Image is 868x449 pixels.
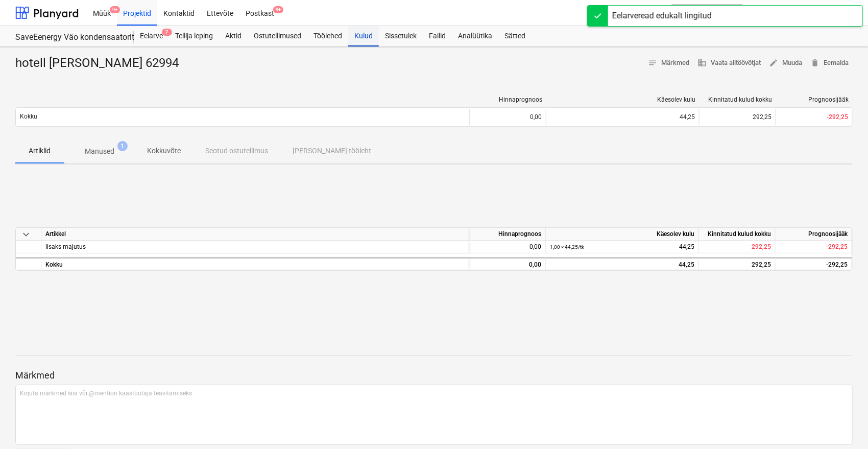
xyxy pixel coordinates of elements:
button: Eemalda [806,55,853,71]
div: Prognoosijääk [776,228,852,241]
a: Aktid [219,26,248,46]
div: Prognoosijääk [780,96,849,103]
a: Analüütika [452,26,498,46]
div: Hinnaprognoos [474,96,542,103]
button: Vaata alltöövõtjat [693,55,765,71]
div: 0,00 [469,257,546,270]
div: -292,25 [776,257,852,270]
p: Kokkuvõte [147,146,181,156]
div: 44,25 [550,113,695,121]
span: keyboard_arrow_down [20,228,32,241]
a: Sätted [498,26,532,46]
div: 0,00 [469,241,546,253]
div: hotell [PERSON_NAME] 62994 [15,55,187,72]
div: SaveEenergy Väo kondensaatorite vaegtööde projekt [15,32,122,43]
div: Käesolev kulu [546,228,699,241]
span: edit [769,58,778,67]
span: business [697,58,707,67]
a: Ostutellimused [248,26,307,46]
span: notes [648,58,657,67]
p: Artiklid [28,146,52,156]
div: Hinnaprognoos [469,228,546,241]
div: 44,25 [550,241,694,253]
div: Kinnitatud kulud kokku [704,96,772,103]
div: Kinnitatud kulud kokku [699,228,776,241]
a: Töölehed [307,26,348,46]
div: Artikkel [41,228,469,241]
a: Tellija leping [169,26,219,46]
p: Kokku [20,112,37,121]
a: Kulud [348,26,379,46]
div: Käesolev kulu [550,96,695,103]
button: Märkmed [644,55,693,71]
span: 292,25 [752,243,771,250]
button: Muuda [765,55,806,71]
span: -292,25 [827,113,848,121]
a: Eelarve7 [134,26,169,46]
p: Märkmed [15,369,853,382]
div: 0,00 [469,109,546,125]
span: lisaks majutus [45,243,86,250]
span: -292,25 [826,243,848,250]
span: Eemalda [810,57,849,69]
small: 1,00 × 44,25 / tk [550,244,584,250]
div: Eelarve [134,26,169,46]
div: 292,25 [699,109,776,125]
div: Kokku [41,257,469,270]
div: Eelarveread edukalt lingitud [612,10,712,22]
span: delete [810,58,819,67]
span: Muuda [769,57,802,69]
span: Vaata alltöövõtjat [697,57,761,69]
div: 44,25 [550,258,694,271]
span: 7 [162,29,172,36]
p: Manused [85,146,114,157]
a: Sissetulek [379,26,423,46]
span: 9+ [110,6,120,13]
span: 1 [117,141,128,151]
span: 9+ [273,6,283,13]
div: 292,25 [699,257,776,270]
a: Failid [423,26,452,46]
span: Märkmed [648,57,689,69]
